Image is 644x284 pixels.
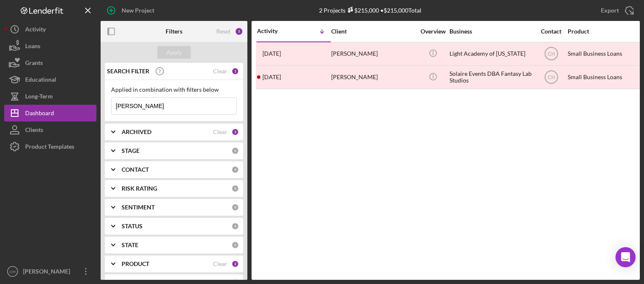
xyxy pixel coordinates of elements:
div: [PERSON_NAME] [331,43,415,65]
div: Export [601,2,619,19]
text: CH [548,51,555,57]
div: Loans [25,38,40,57]
b: RISK RATING [122,185,157,192]
div: 0 [231,185,239,192]
div: Product Templates [25,138,74,157]
button: Educational [4,71,96,88]
div: Activity [257,28,294,34]
text: CH [10,269,16,274]
div: Grants [25,54,43,73]
b: STAGE [122,147,140,154]
div: Educational [25,71,56,90]
b: Filters [166,28,182,35]
div: Reset [216,28,231,35]
div: Contact [535,28,567,35]
button: Apply [157,46,191,59]
div: 0 [231,166,239,173]
div: Dashboard [25,105,54,124]
div: Clear [213,68,227,75]
b: PRODUCT [122,261,149,267]
div: Clear [213,261,227,267]
div: Open Intercom Messenger [615,247,636,267]
div: New Project [122,2,154,19]
div: 0 [231,147,239,155]
div: Client [331,28,415,35]
div: 2 [231,128,239,136]
div: Overview [417,28,449,35]
time: 2025-07-10 15:06 [262,50,281,57]
div: 0 [231,241,239,249]
b: STATUS [122,223,143,230]
div: Applied in combination with filters below [111,86,237,93]
div: Solaire Events DBA Fantasy Lab Studios [449,66,533,88]
button: Activity [4,21,96,38]
div: 0 [231,222,239,230]
b: SEARCH FILTER [107,68,149,75]
div: [PERSON_NAME] [331,66,415,88]
b: STATE [122,242,138,248]
b: SENTIMENT [122,204,155,211]
button: CH[PERSON_NAME] [4,263,96,280]
div: Activity [25,21,46,40]
b: ARCHIVED [122,129,151,135]
time: 2025-04-04 15:14 [262,74,281,80]
div: 0 [231,204,239,211]
button: Long-Term [4,88,96,105]
text: CH [548,75,555,80]
div: Light Academy of [US_STATE] [449,43,533,65]
div: 2 Projects • $215,000 Total [319,7,421,14]
b: CONTACT [122,166,149,173]
div: Clients [25,121,43,140]
button: Export [592,2,640,19]
div: $215,000 [345,7,379,14]
div: Business [449,28,533,35]
div: 5 [235,27,243,36]
div: 1 [231,67,239,75]
button: New Project [101,2,163,19]
button: Dashboard [4,105,96,121]
div: Apply [166,46,182,59]
button: Loans [4,38,96,54]
div: 2 [231,260,239,268]
div: Clear [213,129,227,135]
button: Clients [4,121,96,138]
div: [PERSON_NAME] [21,263,75,282]
button: Product Templates [4,138,96,155]
div: Long-Term [25,88,53,107]
button: Grants [4,54,96,71]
